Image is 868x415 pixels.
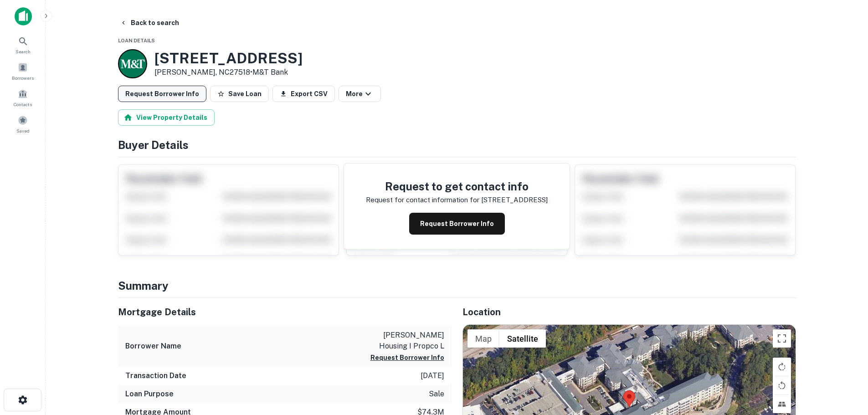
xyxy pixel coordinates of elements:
[118,277,796,294] h4: Summary
[366,195,479,205] p: Request for contact information for
[16,127,30,134] span: Saved
[3,85,43,110] a: Contacts
[339,86,381,102] button: More
[421,370,444,381] p: [DATE]
[773,329,791,348] button: Toggle fullscreen view
[773,376,791,395] button: Rotate map counterclockwise
[252,68,288,77] a: M&T Bank
[12,74,34,82] span: Borrowers
[370,352,444,363] button: Request Borrower Info
[116,15,183,31] button: Back to search
[3,112,43,136] a: Saved
[773,358,791,376] button: Rotate map clockwise
[118,86,206,102] button: Request Borrower Info
[154,50,303,67] h3: [STREET_ADDRESS]
[429,389,444,400] p: sale
[118,38,155,43] span: Loan Details
[118,109,215,126] button: View Property Details
[3,32,43,57] a: Search
[409,213,505,235] button: Request Borrower Info
[15,7,32,26] img: capitalize-icon.png
[272,86,335,102] button: Export CSV
[366,178,548,195] h4: Request to get contact info
[154,67,303,78] p: [PERSON_NAME], NC27518 •
[499,329,546,348] button: Show satellite imagery
[15,48,31,55] span: Search
[773,395,791,413] button: Tilt map
[210,86,269,102] button: Save Loan
[822,342,868,386] iframe: Chat Widget
[467,329,499,348] button: Show street map
[125,370,186,381] h6: Transaction Date
[125,341,181,352] h6: Borrower Name
[3,59,43,83] a: Borrowers
[125,389,174,400] h6: Loan Purpose
[362,330,444,352] p: [PERSON_NAME] housing i propco l
[462,305,796,319] h5: Location
[118,137,796,153] h4: Buyer Details
[118,305,452,319] h5: Mortgage Details
[481,195,548,205] p: [STREET_ADDRESS]
[14,101,32,108] span: Contacts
